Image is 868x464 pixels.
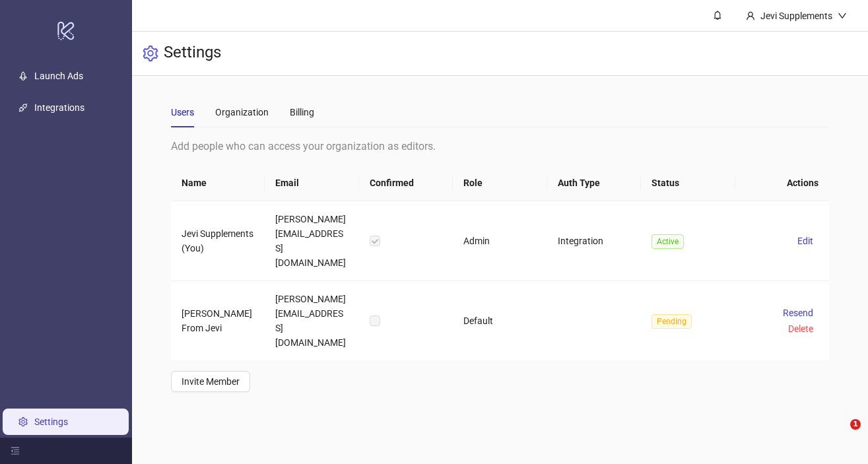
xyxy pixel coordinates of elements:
[850,419,861,430] span: 1
[651,234,684,249] span: Active
[755,9,838,23] div: Jevi Supplements
[171,138,829,154] div: Add people who can access your organization as editors.
[143,46,158,61] span: setting
[735,165,830,201] th: Actions
[359,165,453,201] th: Confirmed
[783,308,813,318] span: Resend
[34,102,84,113] a: Integrations
[651,314,692,329] span: Pending
[797,236,813,246] span: Edit
[290,105,314,119] div: Billing
[171,371,250,392] button: Invite Member
[823,419,855,451] iframe: Intercom live chat
[453,201,547,281] td: Admin
[182,376,240,387] span: Invite Member
[34,71,83,81] a: Launch Ads
[641,165,735,201] th: Status
[215,105,269,119] div: Organization
[171,201,265,281] td: Jevi Supplements (You)
[792,233,818,249] button: Edit
[164,42,221,65] h3: Settings
[778,305,818,321] button: Resend
[34,416,68,427] a: Settings
[746,11,755,20] span: user
[788,323,813,334] span: Delete
[547,201,641,281] td: Integration
[713,11,722,20] span: bell
[453,281,547,360] td: Default
[171,281,265,360] td: [PERSON_NAME] From Jevi
[171,105,194,119] div: Users
[838,11,847,20] span: down
[265,281,358,360] td: [PERSON_NAME][EMAIL_ADDRESS][DOMAIN_NAME]
[171,165,265,201] th: Name
[11,446,20,455] span: menu-fold
[265,201,358,281] td: [PERSON_NAME][EMAIL_ADDRESS][DOMAIN_NAME]
[453,165,547,201] th: Role
[783,321,818,337] button: Delete
[265,165,358,201] th: Email
[547,165,641,201] th: Auth Type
